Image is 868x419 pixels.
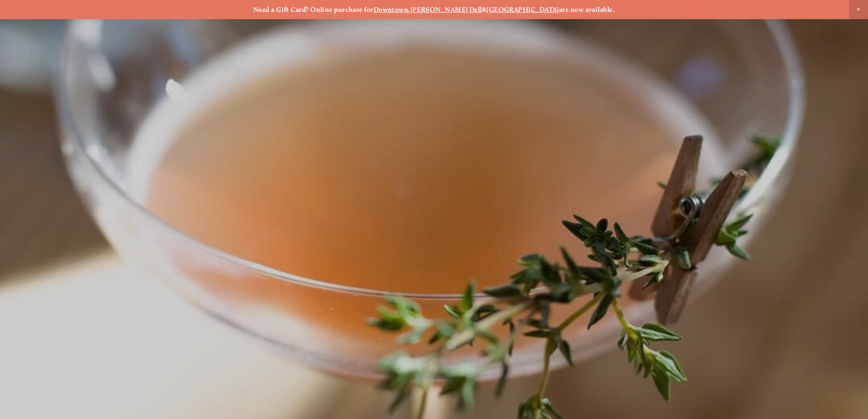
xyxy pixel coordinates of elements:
strong: are now available. [559,5,615,14]
strong: & [482,5,487,14]
a: Downtown [374,5,409,14]
a: [GEOGRAPHIC_DATA] [487,5,559,14]
a: [PERSON_NAME] Dell [411,5,482,14]
strong: Need a Gift Card? Online purchase for [253,5,374,14]
strong: , [408,5,410,14]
